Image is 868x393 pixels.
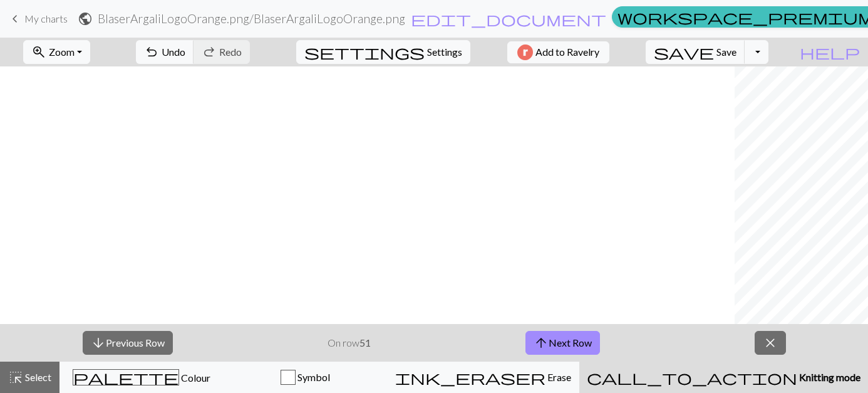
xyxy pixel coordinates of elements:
span: ink_eraser [395,369,545,386]
img: Ravelry [517,45,533,60]
span: arrow_downward [91,334,106,352]
span: edit_document [411,10,606,28]
h2: BlaserArgaliLogoOrange.png / BlaserArgaliLogoOrange.png [98,11,405,26]
span: save [654,43,714,61]
button: Add to Ravelry [507,41,609,63]
span: help [800,43,860,61]
button: Next Row [525,331,600,355]
button: Zoom [23,40,90,64]
span: Select [23,371,51,383]
span: zoom_in [31,43,46,61]
span: Zoom [49,46,75,58]
i: Settings [304,45,425,60]
span: arrow_upward [534,334,549,352]
span: call_to_action [587,369,797,386]
button: Save [646,40,745,64]
span: Add to Ravelry [535,45,599,60]
span: keyboard_arrow_left [8,10,23,28]
button: Erase [387,362,579,393]
strong: 51 [359,337,371,348]
span: Settings [427,45,462,60]
a: My charts [8,8,68,29]
span: settings [304,43,425,61]
span: Symbol [296,371,330,383]
button: Knitting mode [579,362,868,393]
span: Erase [545,371,571,383]
button: Previous Row [83,331,173,355]
span: Colour [179,372,210,384]
span: undo [144,43,159,61]
span: Knitting mode [797,371,860,383]
button: Symbol [224,362,388,393]
span: close [763,334,778,352]
button: SettingsSettings [296,40,470,64]
button: Colour [59,362,224,393]
span: highlight_alt [8,369,23,386]
p: On row [328,335,371,350]
button: Undo [136,40,194,64]
span: palette [73,369,178,386]
span: My charts [24,13,68,24]
span: public [78,10,93,28]
span: Undo [162,46,185,58]
span: Save [716,46,736,58]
